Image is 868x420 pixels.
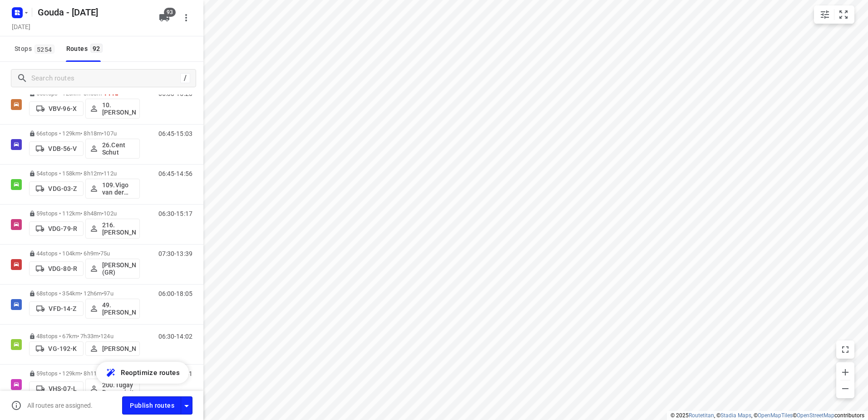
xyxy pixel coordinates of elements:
[35,45,54,54] span: 5254
[29,301,84,316] button: VFD-14-Z
[29,141,84,156] button: VDB-56-V
[104,210,117,217] span: 102u
[85,139,140,159] button: 26.Cent Schut
[27,402,93,409] p: All routes are assigned.
[158,130,192,137] p: 06:45-15:03
[671,412,864,419] li: © 2025 , © , © © contributors
[96,362,189,384] button: Reoptimize routes
[29,261,84,276] button: VDG-80-R
[29,170,140,177] p: 54 stops • 158km • 8h12m
[48,345,77,352] p: VG-192-K
[177,9,195,27] button: More
[48,265,77,272] p: VDG-80-R
[85,179,140,199] button: 109.Vigo van der Wal
[102,381,136,396] p: 200.Tugay Doganyigit
[102,261,136,276] p: [PERSON_NAME] (GR)
[85,341,140,356] button: [PERSON_NAME]
[29,333,140,340] p: 48 stops • 67km • 7h33m
[29,290,140,297] p: 68 stops • 354km • 12h6m
[29,221,84,236] button: VDG-79-R
[181,400,192,411] div: Driver app settings
[102,345,136,352] p: [PERSON_NAME]
[34,5,152,20] h5: Rename
[814,5,854,24] div: small contained button group
[104,290,113,297] span: 97u
[102,301,136,316] p: 49. [PERSON_NAME]
[158,210,192,217] p: 06:30-15:17
[85,219,140,239] button: 216.[PERSON_NAME]
[155,9,173,27] button: 93
[29,130,140,137] p: 66 stops • 129km • 8h18m
[102,130,104,137] span: •
[689,412,714,419] a: Routetitan
[48,185,77,192] p: VDG-03-Z
[164,8,176,17] span: 93
[158,170,192,177] p: 06:45-14:56
[720,412,751,419] a: Stadia Maps
[102,141,136,156] p: 26.Cent Schut
[797,412,834,419] a: OpenStreetMap
[102,181,136,196] p: 109.Vigo van der Wal
[99,250,100,257] span: •
[29,370,140,377] p: 59 stops • 129km • 8h11m
[102,101,136,116] p: 10. [PERSON_NAME]
[100,333,113,340] span: 124u
[48,225,77,232] p: VDG-79-R
[31,71,180,85] input: Search routes
[122,396,181,414] button: Publish routes
[85,259,140,279] button: [PERSON_NAME] (GR)
[158,333,192,340] p: 06:30-14:02
[102,290,104,297] span: •
[121,367,180,379] span: Reoptimize routes
[15,43,57,55] span: Stops
[85,379,140,399] button: 200.Tugay Doganyigit
[29,210,140,217] p: 59 stops • 112km • 8h48m
[29,181,84,196] button: VDG-03-Z
[49,385,77,392] p: VHS-07-L
[158,250,192,257] p: 07:30-13:39
[66,43,105,55] div: Routes
[29,101,84,116] button: VBV-96-X
[85,99,140,119] button: 10. [PERSON_NAME]
[102,210,104,217] span: •
[104,130,117,137] span: 107u
[102,170,104,177] span: •
[180,73,190,83] div: /
[102,221,136,236] p: 216.[PERSON_NAME]
[29,381,84,396] button: VHS-07-L
[49,105,77,112] p: VBV-96-X
[834,5,853,24] button: Fit zoom
[99,333,100,340] span: •
[104,170,117,177] span: 112u
[158,290,192,297] p: 06:00-18:05
[49,305,76,312] p: VFD-14-Z
[8,21,34,32] h5: Project date
[29,341,84,356] button: VG-192-K
[29,250,140,257] p: 44 stops • 104km • 6h9m
[100,250,110,257] span: 75u
[816,5,834,24] button: Map settings
[130,400,174,411] span: Publish routes
[48,145,77,152] p: VDB-56-V
[90,44,103,53] span: 92
[85,299,140,319] button: 49. [PERSON_NAME]
[758,412,793,419] a: OpenMapTiles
